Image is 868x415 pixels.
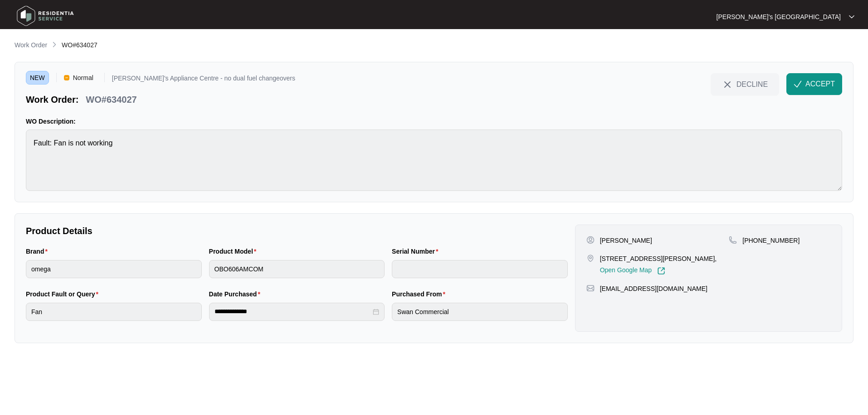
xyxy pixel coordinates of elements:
label: Brand [26,247,51,256]
input: Product Fault or Query [26,303,202,321]
span: NEW [26,71,49,85]
img: Link-External [657,267,665,275]
img: Vercel Logo [64,75,69,80]
span: WO#634027 [62,41,98,49]
img: map-pin [586,254,595,262]
img: chevron-right [51,41,58,48]
label: Date Purchased [209,290,264,299]
textarea: Fault: Fan is not working [26,130,842,191]
img: check-Icon [794,80,802,88]
p: Work Order: [26,93,78,106]
p: [STREET_ADDRESS][PERSON_NAME], [600,254,717,263]
p: [PERSON_NAME]'s Appliance Centre - no dual fuel changeovers [112,75,295,85]
p: WO Description: [26,117,842,126]
span: ACCEPT [805,79,835,90]
input: Brand [26,260,202,278]
p: Work Order [15,40,47,50]
label: Purchased From [392,290,449,299]
label: Product Fault or Query [26,290,102,299]
p: [PHONE_NUMBER] [742,236,800,245]
a: Work Order [13,40,49,50]
img: user-pin [586,236,595,244]
span: Normal [69,71,97,85]
p: [PERSON_NAME]'s [GEOGRAPHIC_DATA] [717,12,841,21]
img: residentia service logo [14,2,77,30]
button: close-IconDECLINE [711,73,779,95]
p: [EMAIL_ADDRESS][DOMAIN_NAME] [600,284,707,293]
img: close-Icon [722,79,733,90]
label: Product Model [209,247,260,256]
input: Serial Number [392,260,568,278]
input: Date Purchased [215,307,371,316]
input: Purchased From [392,303,568,321]
p: WO#634027 [86,93,137,106]
p: Product Details [26,225,568,237]
img: dropdown arrow [849,15,854,19]
button: check-IconACCEPT [786,73,842,95]
img: map-pin [586,284,595,292]
a: Open Google Map [600,267,665,275]
img: map-pin [729,236,737,244]
span: DECLINE [736,79,768,89]
p: [PERSON_NAME] [600,236,652,245]
label: Serial Number [392,247,442,256]
input: Product Model [209,260,385,278]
